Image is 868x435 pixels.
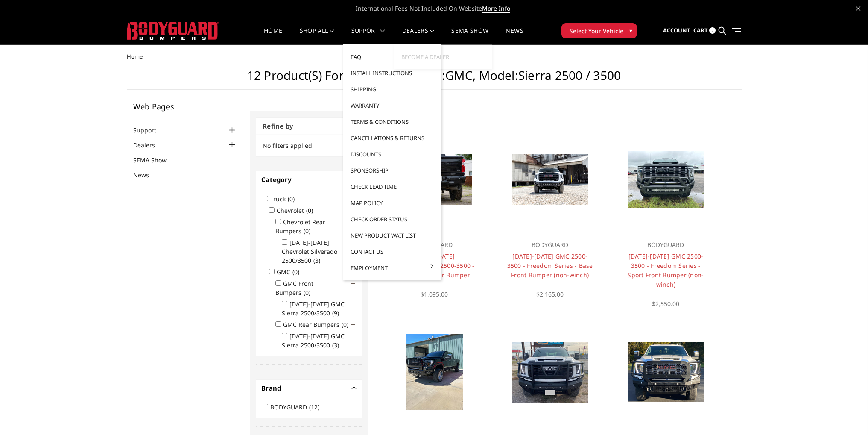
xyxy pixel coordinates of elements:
[561,23,637,38] button: Select Your Vehicle
[421,290,448,298] span: $1,095.00
[506,28,523,44] a: News
[270,195,300,203] label: Truck
[709,27,716,34] span: 2
[133,170,160,179] a: News
[332,309,339,317] span: (9)
[397,49,488,65] a: Become a Dealer
[507,240,593,250] p: BODYGUARD
[346,130,438,146] a: Cancellations & Returns
[451,28,488,44] a: SEMA Show
[133,141,166,150] a: Dealers
[346,179,438,195] a: Check Lead Time
[663,19,690,42] a: Account
[570,26,623,35] span: Select Your Vehicle
[346,162,438,179] a: Sponsorship
[629,26,632,35] span: ▾
[342,320,348,329] span: (0)
[133,126,167,135] a: Support
[346,49,438,65] a: FAQ
[261,175,357,185] h4: Category
[332,341,339,349] span: (3)
[127,53,143,60] span: Home
[346,114,438,130] a: Terms & Conditions
[346,227,438,244] a: New Product Wait List
[663,26,690,34] span: Account
[283,320,354,329] label: GMC Rear Bumpers
[292,268,299,276] span: (0)
[346,260,438,276] a: Employment
[277,268,304,276] label: GMC
[133,103,237,110] h5: Web Pages
[277,206,318,215] label: Chevrolet
[346,211,438,227] a: Check Order Status
[263,141,312,150] span: No filters applied
[352,386,357,390] button: -
[351,323,355,327] span: Click to show/hide children
[482,4,510,13] a: More Info
[282,332,345,349] label: [DATE]-[DATE] GMC Sierra 2500/3500
[261,383,357,393] h4: Brand
[304,227,310,235] span: (0)
[127,22,219,40] img: BODYGUARD BUMPERS
[346,244,438,260] a: Contact Us
[275,279,316,297] label: GMC Front Bumpers
[346,97,438,114] a: Warranty
[304,288,310,297] span: (0)
[313,256,320,265] span: (3)
[256,118,362,135] h3: Refine by
[623,240,709,250] p: BODYGUARD
[282,238,337,265] label: [DATE]-[DATE] Chevrolet Silverado 2500/3500
[351,282,355,286] span: Click to show/hide children
[652,300,679,308] span: $2,550.00
[346,65,438,81] a: Install Instructions
[127,68,742,90] h1: 12 Product(s) for Year:2024, Make:GMC, Model:Sierra 2500 / 3500
[270,403,324,411] label: BODYGUARD
[628,252,704,288] a: [DATE]-[DATE] GMC 2500-3500 - Freedom Series - Sport Front Bumper (non-winch)
[693,19,716,42] a: Cart 2
[346,146,438,162] a: Discounts
[133,156,177,165] a: SEMA Show
[306,206,313,215] span: (0)
[264,28,282,44] a: Home
[351,28,385,44] a: Support
[346,81,438,97] a: Shipping
[693,26,708,34] span: Cart
[309,403,319,411] span: (12)
[536,290,564,298] span: $2,165.00
[275,218,325,235] label: Chevrolet Rear Bumpers
[402,28,435,44] a: Dealers
[507,252,593,279] a: [DATE]-[DATE] GMC 2500-3500 - Freedom Series - Base Front Bumper (non-winch)
[300,28,334,44] a: shop all
[288,195,295,203] span: (0)
[346,195,438,211] a: MAP Policy
[282,300,345,317] label: [DATE]-[DATE] GMC Sierra 2500/3500
[825,394,868,435] iframe: Chat Widget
